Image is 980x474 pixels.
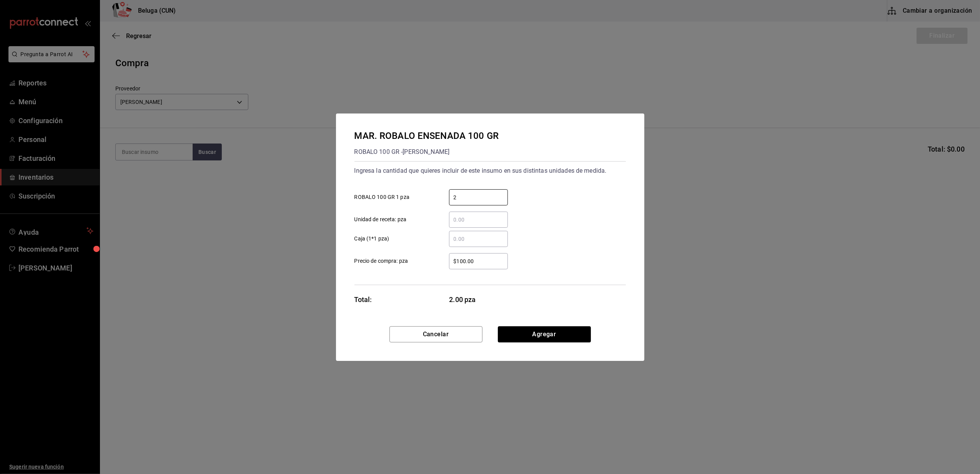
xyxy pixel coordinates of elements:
span: ROBALO 100 GR 1 pza [354,193,410,201]
div: MAR. ROBALO ENSENADA 100 GR [354,129,499,143]
span: Precio de compra: pza [354,257,408,265]
input: Unidad de receta: pza [449,215,508,224]
button: Cancelar [389,326,483,342]
button: Agregar [498,326,591,342]
div: Total: [354,294,372,305]
span: Unidad de receta: pza [354,215,407,224]
input: ROBALO 100 GR 1 pza [449,193,508,202]
div: ROBALO 100 GR - [PERSON_NAME] [354,146,499,158]
div: Ingresa la cantidad que quieres incluir de este insumo en sus distintas unidades de medida. [354,165,626,177]
span: 2.00 pza [449,294,508,305]
input: Precio de compra: pza [449,257,508,266]
input: Caja (1*1 pza) [449,234,508,244]
span: Caja (1*1 pza) [354,235,389,243]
